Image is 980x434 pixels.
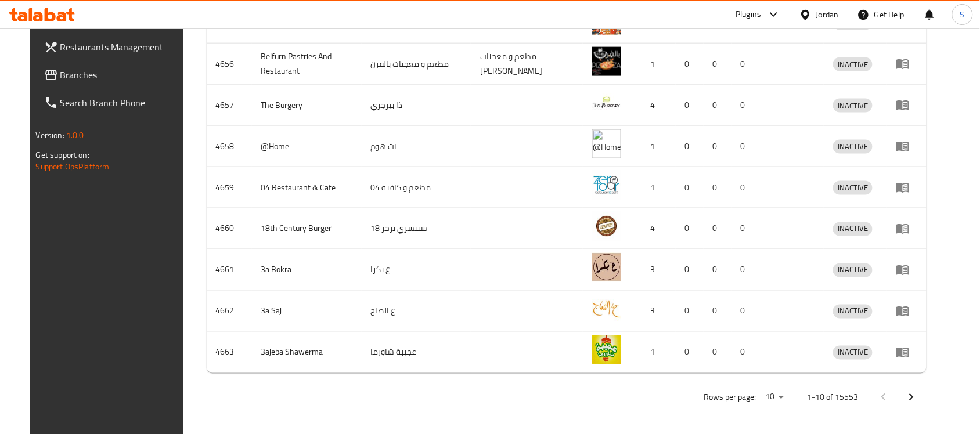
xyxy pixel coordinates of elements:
span: Version: [36,128,64,143]
td: 0 [732,85,759,126]
div: INACTIVE [833,346,873,360]
a: Restaurants Management [35,33,194,61]
td: عجيبة شاورما [362,332,471,373]
td: 4661 [207,249,252,291]
div: Menu [896,139,917,153]
a: Branches [35,61,194,89]
td: 1 [635,167,676,208]
td: ع الصاج [362,291,471,332]
td: 3ajeba Shawerma [252,332,362,373]
td: 4660 [207,208,252,249]
td: 4662 [207,291,252,332]
span: 1.0.0 [66,128,84,143]
td: مطعم و معجنات بالفرن [362,44,471,85]
span: INACTIVE [833,181,873,194]
td: 4 [635,85,676,126]
td: 18th Century Burger [252,208,362,249]
div: Menu [896,263,917,277]
p: 1-10 of 15553 [807,390,858,405]
td: 0 [676,126,704,167]
td: 3a Bokra [252,249,362,291]
div: Menu [896,57,917,71]
td: 0 [676,167,704,208]
td: @Home [252,126,362,167]
span: Branches [60,68,185,82]
img: 18th Century Burger [592,212,621,241]
img: @Home [592,129,621,158]
span: INACTIVE [833,346,873,359]
td: مطعم و معجنات [PERSON_NAME] [471,44,582,85]
button: Next page [898,384,925,411]
td: 0 [704,85,732,126]
td: 0 [732,44,759,85]
td: 4656 [207,44,252,85]
td: 0 [704,208,732,249]
td: 0 [676,332,704,373]
td: 0 [732,208,759,249]
td: 3 [635,249,676,291]
td: ذا بيرجري [362,85,471,126]
img: 3a Saj [592,294,621,323]
td: 3 [635,291,676,332]
td: 0 [676,291,704,332]
td: Belfurn Pastries And Restaurant [252,44,362,85]
span: INACTIVE [833,263,873,277]
td: 0 [704,126,732,167]
td: 0 [704,44,732,85]
td: The Burgery [252,85,362,126]
p: Rows per page: [704,390,756,405]
div: Jordan [816,8,839,21]
td: 0 [732,167,759,208]
td: 0 [704,291,732,332]
span: INACTIVE [833,140,873,153]
img: Belfurn Pastries And Restaurant [592,47,621,76]
td: مطعم و كافيه 04 [362,167,471,208]
td: آت هوم [362,126,471,167]
div: INACTIVE [833,305,873,319]
td: 0 [676,208,704,249]
div: Menu [896,304,917,318]
div: Menu [896,98,917,112]
span: INACTIVE [833,99,873,113]
span: INACTIVE [833,222,873,236]
span: INACTIVE [833,305,873,318]
td: 3a Saj [252,291,362,332]
td: 0 [676,85,704,126]
td: 4657 [207,85,252,126]
div: INACTIVE [833,263,873,277]
td: 0 [732,126,759,167]
img: The Burgery [592,88,621,117]
td: 0 [676,44,704,85]
span: Search Branch Phone [60,96,185,110]
td: ع بكرا [362,249,471,291]
td: 0 [704,332,732,373]
td: 4658 [207,126,252,167]
div: Rows per page: [761,389,788,406]
td: 1 [635,126,676,167]
img: 04 Restaurant & Cafe [592,171,621,200]
td: 0 [732,291,759,332]
span: S [960,8,965,21]
span: Restaurants Management [60,40,185,54]
div: INACTIVE [833,181,873,195]
a: Search Branch Phone [35,89,194,117]
td: 4659 [207,167,252,208]
img: 3ajeba Shawerma [592,335,621,364]
div: Plugins [736,8,761,21]
td: 1 [635,332,676,373]
div: INACTIVE [833,222,873,236]
td: 0 [676,249,704,291]
span: Get support on: [36,147,89,162]
div: INACTIVE [833,140,873,154]
td: 4663 [207,332,252,373]
div: Menu [896,345,917,359]
td: 04 Restaurant & Cafe [252,167,362,208]
a: Support.OpsPlatform [36,159,110,174]
span: INACTIVE [833,58,873,71]
img: 3a Bokra [592,253,621,282]
div: Menu [896,180,917,194]
td: 18 سينشري برجر [362,208,471,249]
div: Menu [896,222,917,236]
td: 0 [732,249,759,291]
